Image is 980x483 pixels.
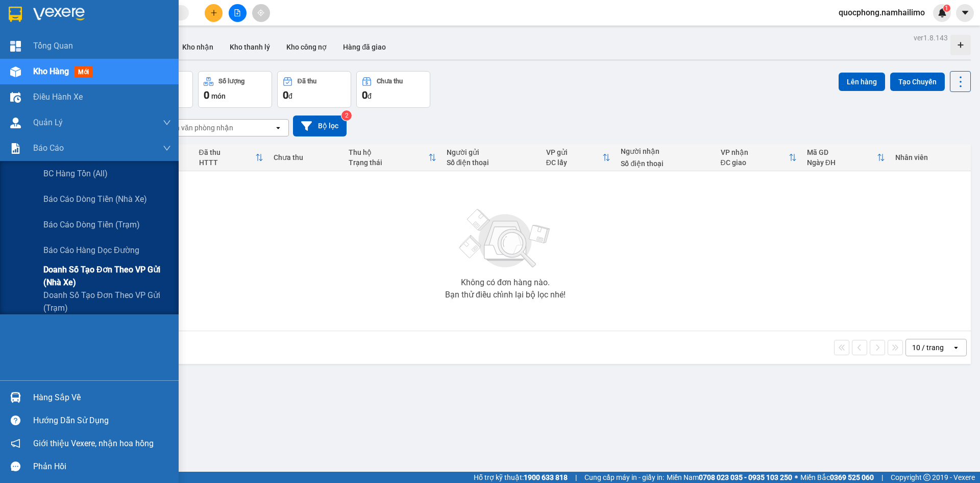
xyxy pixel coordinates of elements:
[923,474,930,481] span: copyright
[199,148,256,156] div: Đã thu
[10,41,21,52] img: dashboard-icon
[952,343,960,352] svg: open
[205,4,223,22] button: plus
[938,8,947,17] img: icon-new-feature
[800,472,874,483] span: Miền Bắc
[234,9,241,16] span: file-add
[222,35,278,59] button: Kho thanh lý
[802,144,890,171] th: Toggle SortBy
[163,144,171,152] span: down
[43,218,140,231] span: Báo cáo dòng tiền (trạm)
[914,32,948,43] div: ver 1.8.143
[445,291,566,299] div: Bạn thử điều chỉnh lại bộ lọc nhé!
[721,148,789,156] div: VP nhận
[461,279,550,287] div: Không có đơn hàng nào.
[11,416,20,425] span: question-circle
[194,144,269,171] th: Toggle SortBy
[950,35,971,55] div: Tạo kho hàng mới
[667,472,792,483] span: Miền Nam
[584,472,664,483] span: Cung cấp máy in - giấy in:
[283,89,288,101] span: 0
[199,158,256,167] div: HTTT
[74,66,93,78] span: mới
[335,35,394,59] button: Hàng đã giao
[830,6,933,19] span: quocphong.namhailimo
[699,473,792,481] strong: 0708 023 035 - 0935 103 250
[575,472,577,483] span: |
[546,158,603,167] div: ĐC lấy
[795,475,798,479] span: ⚪️
[377,78,403,85] div: Chưa thu
[716,144,802,171] th: Toggle SortBy
[10,143,21,154] img: solution-icon
[211,92,226,100] span: món
[945,5,948,12] span: 1
[341,110,352,121] sup: 2
[10,92,21,103] img: warehouse-icon
[10,66,21,77] img: warehouse-icon
[43,289,171,314] span: Doanh số tạo đơn theo VP gửi (trạm)
[257,9,264,16] span: aim
[9,7,22,22] img: logo-vxr
[839,73,885,91] button: Lên hàng
[890,73,945,91] button: Tạo Chuyến
[43,167,108,180] span: BC hàng tồn (all)
[524,473,568,481] strong: 1900 633 818
[474,472,568,483] span: Hỗ trợ kỹ thuật:
[546,148,603,156] div: VP gửi
[293,116,347,136] button: Bộ lọc
[163,123,233,133] div: Chọn văn phòng nhận
[43,244,139,257] span: Báo cáo hàng dọc đường
[961,8,970,17] span: caret-down
[362,89,367,101] span: 0
[349,158,428,167] div: Trạng thái
[11,439,20,448] span: notification
[621,147,710,155] div: Người nhận
[943,5,950,12] sup: 1
[367,92,372,100] span: đ
[541,144,616,171] th: Toggle SortBy
[33,459,171,474] div: Phản hồi
[43,193,147,205] span: Báo cáo dòng tiền (nhà xe)
[278,35,335,59] button: Kho công nợ
[33,437,154,450] span: Giới thiệu Vexere, nhận hoa hồng
[447,158,536,167] div: Số điện thoại
[33,390,171,405] div: Hàng sắp về
[807,158,877,167] div: Ngày ĐH
[218,78,244,85] div: Số lượng
[621,159,710,168] div: Số điện thoại
[447,148,536,156] div: Người gửi
[252,4,270,22] button: aim
[33,39,73,52] span: Tổng Quan
[277,71,351,108] button: Đã thu0đ
[288,92,292,100] span: đ
[454,203,556,274] img: svg+xml;base64,PHN2ZyBjbGFzcz0ibGlzdC1wbHVnX19zdmciIHhtbG5zPSJodHRwOi8vd3d3LnczLm9yZy8yMDAwL3N2Zy...
[210,9,217,16] span: plus
[229,4,247,22] button: file-add
[33,142,64,154] span: Báo cáo
[174,35,222,59] button: Kho nhận
[11,462,20,471] span: message
[298,78,316,85] div: Đã thu
[881,472,883,483] span: |
[33,116,63,129] span: Quản Lý
[43,263,171,289] span: Doanh số tạo đơn theo VP gửi (nhà xe)
[956,4,974,22] button: caret-down
[10,392,21,403] img: warehouse-icon
[895,153,966,162] div: Nhân viên
[721,158,789,167] div: ĐC giao
[344,144,442,171] th: Toggle SortBy
[10,118,21,128] img: warehouse-icon
[204,89,209,101] span: 0
[198,71,272,108] button: Số lượng0món
[349,148,428,156] div: Thu hộ
[274,153,338,162] div: Chưa thu
[912,342,944,353] div: 10 / trang
[274,124,282,132] svg: open
[33,90,83,103] span: Điều hành xe
[807,148,877,156] div: Mã GD
[356,71,430,108] button: Chưa thu0đ
[33,413,171,428] div: Hướng dẫn sử dụng
[33,66,69,76] span: Kho hàng
[830,473,874,481] strong: 0369 525 060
